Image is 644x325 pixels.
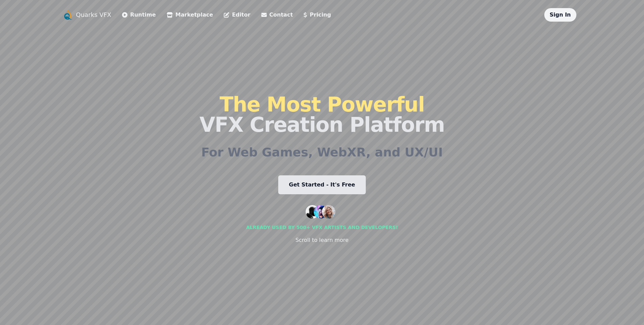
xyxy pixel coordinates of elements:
a: Quarks VFX [76,10,112,20]
h2: For Web Games, WebXR, and UX/UI [201,146,443,159]
a: Get Started - It's Free [278,175,366,194]
img: customer 1 [306,205,319,219]
img: customer 2 [314,205,327,219]
a: Runtime [122,11,156,19]
div: Already used by 500+ vfx artists and developers! [246,224,398,231]
h1: VFX Creation Platform [199,94,445,135]
a: Editor [224,11,250,19]
a: Marketplace [167,11,213,19]
a: Contact [261,11,293,19]
a: Sign In [550,11,571,18]
div: Scroll to learn more [295,236,349,244]
span: The Most Powerful [219,93,424,116]
img: customer 3 [322,205,335,219]
a: Pricing [304,11,331,19]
